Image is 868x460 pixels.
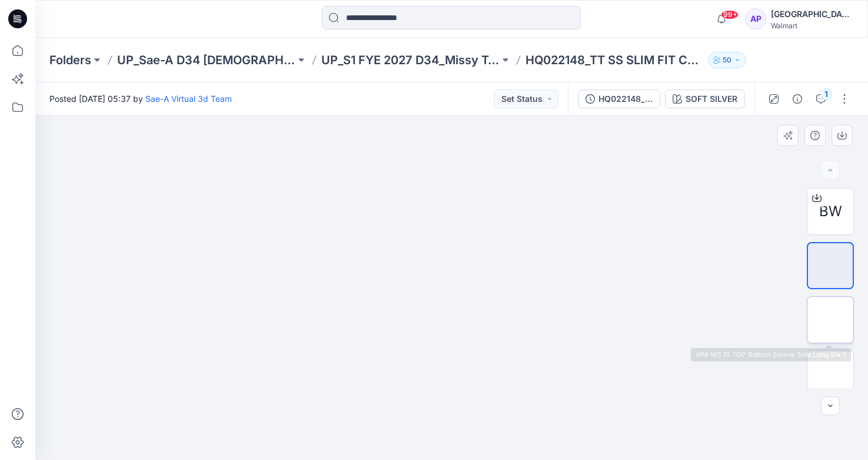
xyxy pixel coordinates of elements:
span: BW [819,201,842,222]
div: [GEOGRAPHIC_DATA] [771,7,853,21]
span: 99+ [721,10,739,19]
div: AP [745,8,766,29]
div: SOFT SILVER [686,92,737,105]
a: UP_Sae-A D34 [DEMOGRAPHIC_DATA] Knit Tops [117,52,295,68]
a: Sae-A Virtual 3d Team [145,94,232,104]
div: Walmart [771,21,853,30]
a: Folders [49,52,91,68]
button: Details [788,90,807,108]
span: Posted [DATE] 05:37 by [49,92,232,105]
button: SOFT SILVER [665,90,745,108]
div: 1 [820,88,832,100]
a: UP_S1 FYE 2027 D34_Missy Tops_Sae-A [321,52,500,68]
p: HQ022148_TT SS SLIM FIT CREW TEE [526,52,704,68]
button: 50 [708,52,746,68]
button: 1 [812,90,830,108]
button: HQ022148_FIT [578,90,660,108]
div: HQ022148_FIT [598,92,653,105]
p: 50 [723,54,731,67]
